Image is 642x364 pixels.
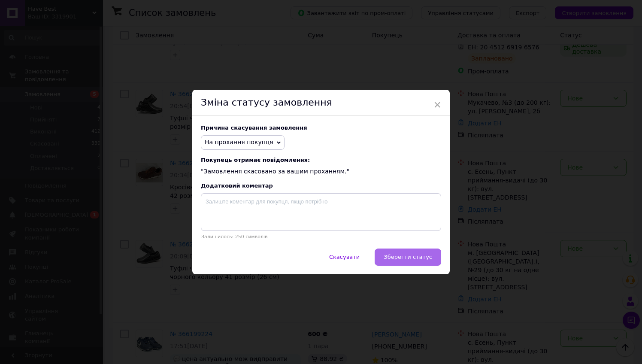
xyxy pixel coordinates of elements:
span: На прохання покупця [205,139,273,146]
div: Зміна статусу замовлення [192,90,450,116]
button: Скасувати [320,249,369,266]
div: Причина скасування замовлення [201,124,441,131]
span: Покупець отримає повідомлення: [201,157,441,163]
div: "Замовлення скасовано за вашим проханням." [201,157,441,176]
p: Залишилось: 250 символів [201,234,441,240]
button: Зберегти статус [375,249,441,266]
span: Скасувати [329,254,360,260]
div: Додатковий коментар [201,182,441,189]
span: Зберегти статус [384,254,432,260]
span: × [433,97,441,112]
